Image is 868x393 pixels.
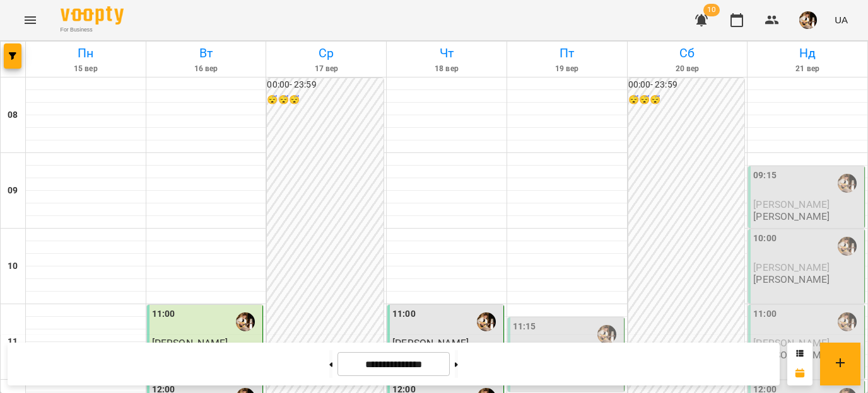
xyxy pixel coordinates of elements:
[835,13,848,26] span: UA
[838,174,857,193] img: Сергій ВЛАСОВИЧ
[389,43,505,63] h6: Чт
[753,198,830,210] span: [PERSON_NAME]
[753,274,830,285] p: [PERSON_NAME]
[703,4,720,16] span: 10
[830,8,853,31] button: UA
[61,26,124,34] span: For Business
[152,307,175,321] label: 11:00
[753,169,777,183] label: 09:15
[513,320,536,334] label: 11:15
[630,63,746,75] h6: 20 вер
[148,63,264,75] h6: 16 вер
[477,312,496,331] img: Сергій ВЛАСОВИЧ
[628,93,745,107] h6: 😴😴😴
[749,43,865,63] h6: Нд
[61,6,124,25] img: Voopty Logo
[389,63,505,75] h6: 18 вер
[8,108,18,122] h6: 08
[753,307,777,321] label: 11:00
[628,78,745,92] h6: 00:00 - 23:59
[509,43,625,63] h6: Пт
[597,325,616,344] img: Сергій ВЛАСОВИЧ
[753,261,830,273] span: [PERSON_NAME]
[236,312,255,331] img: Сергій ВЛАСОВИЧ
[509,63,625,75] h6: 19 вер
[28,43,144,63] h6: Пн
[268,43,384,63] h6: Ср
[268,63,384,75] h6: 17 вер
[148,43,264,63] h6: Вт
[753,232,777,246] label: 10:00
[838,312,857,331] img: Сергій ВЛАСОВИЧ
[753,211,830,222] p: [PERSON_NAME]
[8,259,18,273] h6: 10
[8,184,18,198] h6: 09
[838,237,857,256] img: Сергій ВЛАСОВИЧ
[267,78,384,92] h6: 00:00 - 23:59
[799,11,817,29] img: 0162ea527a5616b79ea1cf03ccdd73a5.jpg
[28,63,144,75] h6: 15 вер
[267,93,384,107] h6: 😴😴😴
[749,63,865,75] h6: 21 вер
[15,5,45,35] button: Menu
[392,307,416,321] label: 11:00
[630,43,746,63] h6: Сб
